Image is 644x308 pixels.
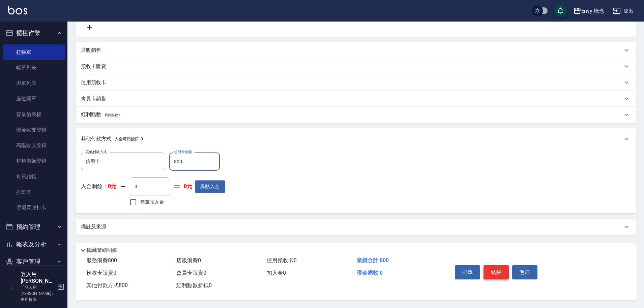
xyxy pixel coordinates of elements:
a: 現場電腦打卡 [3,200,65,215]
a: 座位開單 [3,91,65,106]
a: 營業儀表板 [3,107,65,122]
p: 預收卡販賣 [81,63,106,70]
span: 預收卡販賣 0 [86,270,116,276]
label: 信用卡金額 [174,149,192,155]
p: 使用預收卡 [81,79,106,86]
a: 高階收支登錄 [3,138,65,153]
div: 備註及來源 [76,219,636,235]
span: 其他付款方式 800 [86,282,128,288]
a: 帳單列表 [3,60,65,75]
p: 備註及來源 [81,223,106,230]
a: 打帳單 [3,44,65,60]
img: Person [5,280,19,294]
div: 預收卡販賣 [76,58,636,74]
button: 掛單 [455,265,480,279]
div: 其他付款方式入金可用餘額: 0 [76,128,636,150]
button: 異動入金 [195,180,225,193]
img: Logo [8,6,27,14]
span: 使用預收卡 0 [267,257,297,264]
p: 「登入用[PERSON_NAME]」專用權限 [21,284,55,303]
span: 剩餘點數: 0 [105,113,121,117]
span: 入金可用餘額: 0 [115,137,143,141]
label: 其他付款方式 [86,149,107,155]
button: 明細 [512,265,537,279]
strong: 0元 [108,183,116,190]
button: Envy 概念 [570,4,608,18]
span: 業績合計 800 [357,257,389,264]
span: 店販消費 0 [176,257,201,264]
span: 整筆扣入金 [140,199,164,206]
p: 隱藏業績明細 [87,247,117,254]
a: 排班表 [3,184,65,200]
button: 報表及分析 [3,236,65,253]
div: 店販銷售 [76,42,636,58]
span: 扣入金 0 [267,270,286,276]
button: 客戶管理 [3,253,65,270]
span: 服務消費 800 [86,257,117,264]
button: 登出 [610,5,636,17]
a: 材料自購登錄 [3,153,65,169]
div: 會員卡銷售 [76,91,636,107]
span: 紅利點數折抵 0 [176,282,212,288]
p: 會員卡銷售 [81,95,106,102]
button: 櫃檯作業 [3,24,65,42]
span: 現金應收 0 [357,270,383,276]
p: 入金剩餘： [81,183,116,190]
button: 預約管理 [3,218,65,236]
div: Envy 概念 [581,7,605,15]
p: 紅利點數 [81,111,121,118]
button: 結帳 [484,265,509,279]
p: 店販銷售 [81,47,101,54]
a: 掛單列表 [3,75,65,91]
p: 其他付款方式 [81,135,143,143]
div: 紅利點數剩餘點數: 0 [76,107,636,123]
div: 使用預收卡 [76,74,636,91]
strong: 0元 [184,183,192,190]
a: 每日結帳 [3,169,65,184]
span: 會員卡販賣 0 [176,270,206,276]
a: 現金收支登錄 [3,122,65,138]
button: save [554,4,567,18]
h5: 登入用[PERSON_NAME] [21,271,55,284]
